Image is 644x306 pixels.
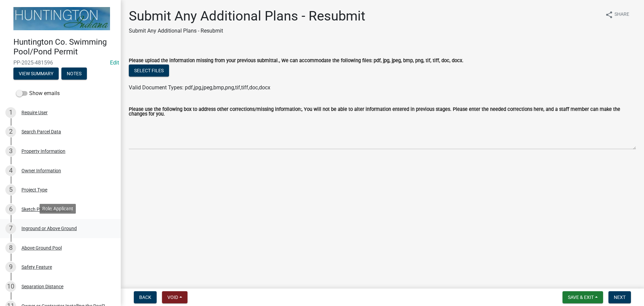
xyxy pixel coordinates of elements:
[40,204,76,214] div: Role: Applicant
[5,243,16,253] div: 8
[21,149,65,154] div: Property Information
[5,262,16,272] div: 9
[21,226,77,231] div: Inground or Above Ground
[21,110,48,115] div: Require User
[614,295,626,300] span: Next
[134,291,157,303] button: Back
[129,27,365,35] p: Submit Any Additional Plans - Resubmit
[110,59,119,66] a: Edit
[162,291,187,303] button: Void
[13,71,59,77] wm-modal-confirm: Summary
[129,58,464,63] label: Please upload the information missing from your previous submittal., We can accommodate the follo...
[5,223,16,234] div: 7
[129,107,636,117] label: Please use the following box to address other corrections/missing information:, You will not be a...
[600,8,635,21] button: shareShare
[562,291,603,303] button: Save & Exit
[21,207,71,212] div: Sketch Project Location
[605,11,613,19] i: share
[5,146,16,157] div: 3
[614,11,629,19] span: Share
[129,84,270,91] span: Valid Document Types: pdf,jpg,jpeg,bmp,png,tif,tiff,doc,docx
[110,59,119,66] wm-modal-confirm: Edit Application Number
[5,281,16,292] div: 10
[13,7,110,30] img: Huntington County, Indiana
[13,68,59,80] button: View Summary
[5,204,16,215] div: 6
[21,129,61,134] div: Search Parcel Data
[5,126,16,137] div: 2
[568,295,594,300] span: Save & Exit
[5,107,16,118] div: 1
[5,165,16,176] div: 4
[139,295,151,300] span: Back
[608,291,631,303] button: Next
[13,37,115,57] h4: Huntington Co. Swimming Pool/Pond Permit
[61,71,87,77] wm-modal-confirm: Notes
[13,59,107,66] span: PP-2025-481596
[167,295,178,300] span: Void
[5,184,16,195] div: 5
[21,187,47,192] div: Project Type
[129,8,365,24] h1: Submit Any Additional Plans - Resubmit
[21,168,61,173] div: Owner Information
[21,265,52,269] div: Safety Feature
[61,68,87,80] button: Notes
[21,246,62,250] div: Above Ground Pool
[21,284,63,289] div: Separation Distance
[129,64,169,77] button: Select files
[16,89,60,97] label: Show emails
